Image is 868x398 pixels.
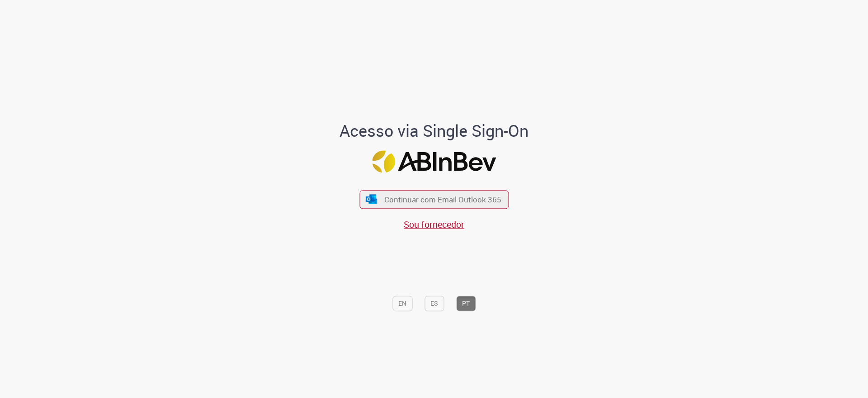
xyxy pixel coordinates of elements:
h1: Acesso via Single Sign-On [309,122,560,140]
a: Sou fornecedor [404,218,464,230]
button: ES [425,296,444,311]
img: ícone Azure/Microsoft 360 [365,195,378,204]
img: Logo ABInBev [372,150,496,173]
span: Continuar com Email Outlook 365 [384,194,501,205]
button: PT [456,296,476,311]
button: EN [392,296,412,311]
button: ícone Azure/Microsoft 360 Continuar com Email Outlook 365 [359,190,509,209]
